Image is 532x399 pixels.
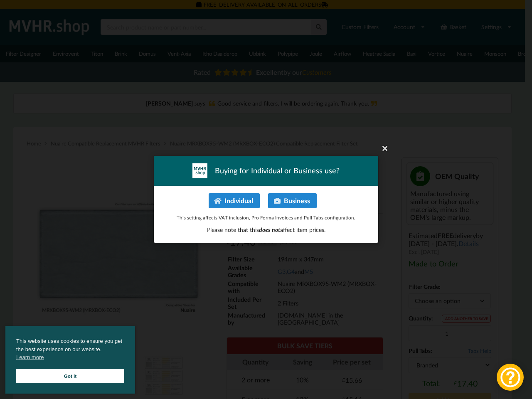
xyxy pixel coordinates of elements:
p: Please note that this affect item prices. [163,226,369,234]
a: Got it cookie [16,369,124,383]
img: mvhr-inverted.png [192,163,207,178]
span: This website uses cookies to ensure you get the best experience on our website. [16,337,124,364]
p: This setting affects VAT inclusion, Pro Forma Invoices and Pull Tabs configuration. [163,214,369,221]
button: Individual [209,193,260,208]
span: Buying for Individual or Business use? [215,166,340,176]
span: does not [259,227,280,234]
button: Business [268,193,317,208]
div: cookieconsent [5,326,135,394]
a: cookies - Learn more [16,353,44,362]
